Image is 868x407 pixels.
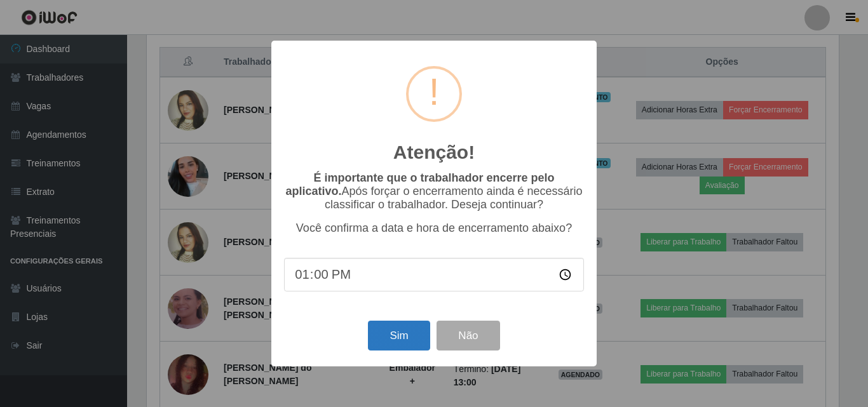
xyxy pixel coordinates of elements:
[437,321,499,350] button: Não
[285,171,554,197] b: É importante que o trabalhador encerre pelo aplicativo.
[284,171,584,211] p: Após forçar o encerramento ainda é necessário classificar o trabalhador. Deseja continuar?
[368,321,430,350] button: Sim
[284,222,584,235] p: Você confirma a data e hora de encerramento abaixo?
[393,141,475,164] h2: Atenção!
